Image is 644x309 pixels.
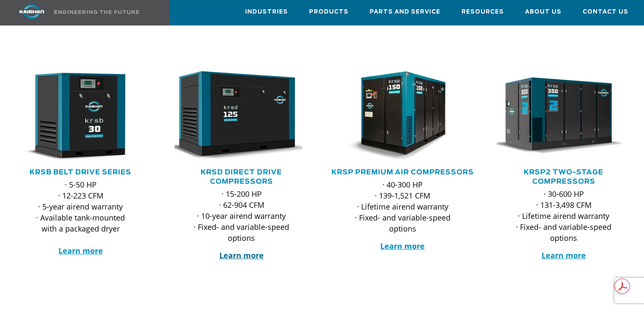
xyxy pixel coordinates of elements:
img: krsp350 [490,71,625,161]
span: Resources [462,7,504,17]
span: Parts and Service [370,7,440,17]
a: Learn more [219,250,264,260]
span: Contact Us [583,7,628,17]
img: krsb30 [7,71,141,161]
p: · 5-50 HP · 12-223 CFM · 5-year airend warranty · Available tank-mounted with a packaged dryer [30,179,130,256]
p: · 40-300 HP · 139-1,521 CFM · Lifetime airend warranty · Fixed- and variable-speed options [353,179,453,234]
img: Engineering the future [54,10,139,14]
span: About Us [525,7,561,17]
a: Resources [462,0,504,23]
a: Learn more [380,241,425,251]
a: Learn more [541,250,586,260]
a: Parts and Service [370,0,440,23]
span: Industries [245,7,288,17]
span: Products [309,7,348,17]
p: · 30-600 HP · 131-3,498 CFM · Lifetime airend warranty · Fixed- and variable-speed options [514,188,614,243]
a: KRSP2 Two-Stage Compressors [524,169,603,185]
a: KRSB Belt Drive Series [30,169,131,176]
a: About Us [525,0,561,23]
a: Industries [245,0,288,23]
div: krsb30 [14,71,147,161]
div: krsp150 [336,71,470,161]
img: krsp150 [329,71,464,161]
div: krsp350 [497,71,630,161]
img: krsd125 [168,71,302,161]
a: KRSP Premium Air Compressors [332,169,474,176]
p: · 15-200 HP · 62-904 CFM · 10-year airend warranty · Fixed- and variable-speed options [191,188,291,243]
a: Contact Us [583,0,628,23]
a: Products [309,0,348,23]
a: KRSD Direct Drive Compressors [201,169,282,185]
div: krsd125 [174,71,308,161]
a: Learn more [58,246,103,256]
